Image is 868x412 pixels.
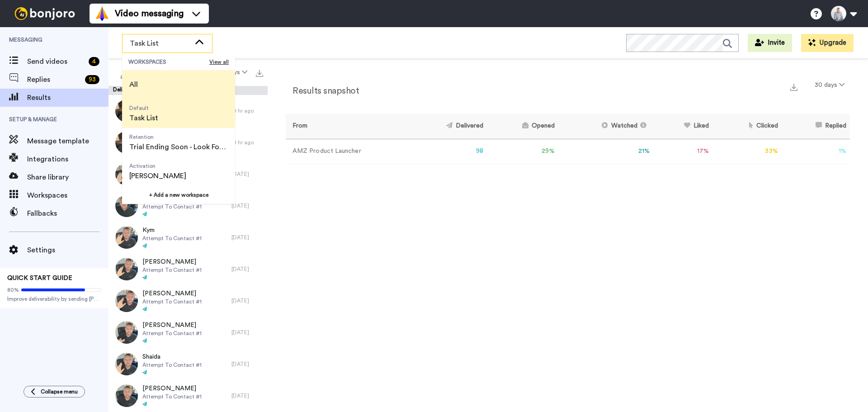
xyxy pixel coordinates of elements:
[129,142,228,152] span: Trial Ending Soon - Look Forward to Working with you.
[108,253,268,285] a: [PERSON_NAME]Attempt To Contact #1[DATE]
[108,317,268,348] a: [PERSON_NAME]Attempt To Contact #1[DATE]
[231,329,263,336] div: [DATE]
[142,330,202,337] span: Attempt To Contact #1
[142,289,202,298] span: [PERSON_NAME]
[142,393,202,400] span: Attempt To Contact #1
[108,222,268,253] a: KymAttempt To Contact #1[DATE]
[115,99,138,122] img: 30670e1a-e194-4131-8423-228b2e04dba8-thumb.jpg
[142,361,202,369] span: Attempt To Contact #1
[286,114,409,139] th: From
[142,257,202,266] span: [PERSON_NAME]
[558,139,653,164] td: 21 %
[129,170,186,181] span: [PERSON_NAME]
[809,77,850,93] button: 30 days
[409,114,487,139] th: Delivered
[142,298,202,305] span: Attempt To Contact #1
[712,114,782,139] th: Clicked
[256,70,263,77] img: export.svg
[27,245,108,256] span: Settings
[790,84,797,91] img: export.svg
[115,7,184,20] span: Video messaging
[142,235,202,242] span: Attempt To Contact #1
[409,139,487,164] td: 98
[24,386,85,398] button: Collapse menu
[7,275,72,281] span: QUICK START GUIDE
[142,266,202,274] span: Attempt To Contact #1
[108,158,268,190] a: [PERSON_NAME]Attempt To Contact #1[DATE]
[286,86,359,96] h2: Results snapshot
[142,226,202,235] span: Kym
[286,139,409,164] td: AMZ Product Launcher
[122,186,235,204] button: + Add a new workspace
[27,74,81,85] span: Replies
[7,286,19,294] span: 80%
[142,321,202,330] span: [PERSON_NAME]
[801,34,854,52] button: Upgrade
[748,34,792,52] button: Invite
[115,353,138,375] img: 28409c50-2b17-4bae-bdd3-63e2b033f57e-thumb.jpg
[27,56,85,67] span: Send videos
[209,58,229,66] span: View all
[27,136,108,147] span: Message template
[85,75,99,84] div: 93
[108,348,268,380] a: ShaidaAttempt To Contact #1[DATE]
[41,388,78,395] span: Collapse menu
[129,113,158,123] span: Task List
[115,194,138,217] img: 2bd05d19-a85c-40d3-996a-a131a592e79f-thumb.jpg
[128,58,209,66] span: WORKSPACES
[558,114,653,139] th: Watched
[115,226,138,249] img: 1702ae70-aeba-4561-ab52-9558810add5e-thumb.jpg
[108,95,268,127] a: [PERSON_NAME]Attempt To Contact #118 hr ago
[231,170,263,178] div: [DATE]
[108,285,268,317] a: [PERSON_NAME]Attempt To Contact #1[DATE]
[231,107,263,114] div: 18 hr ago
[487,139,558,164] td: 29 %
[231,392,263,399] div: [DATE]
[653,114,712,139] th: Liked
[129,162,186,170] span: Activation
[231,360,263,368] div: [DATE]
[782,114,850,139] th: Replied
[142,384,202,393] span: [PERSON_NAME]
[231,202,263,209] div: [DATE]
[89,57,99,66] div: 4
[782,139,850,164] td: 1 %
[231,234,263,241] div: [DATE]
[142,203,202,210] span: Attempt To Contact #1
[116,63,153,81] span: All assignees
[27,208,108,219] span: Fallbacks
[115,321,138,344] img: 410337d8-5290-45db-8516-f80902e4ca18-thumb.jpg
[115,289,138,312] img: fce846a7-7b5b-4514-b27c-9bb33d8aaf7d-thumb.jpg
[27,92,108,103] span: Results
[108,86,268,95] div: Delivery History
[27,154,108,165] span: Integrations
[115,131,138,154] img: bd7ffed5-b44d-416c-9a3f-d01d65dadc1b-thumb.jpg
[231,297,263,304] div: [DATE]
[487,114,558,139] th: Opened
[788,80,800,93] button: Export a summary of each team member’s results that match this filter now.
[231,265,263,273] div: [DATE]
[115,163,138,185] img: 85f86d86-8c4d-4865-bb42-431cd0afbff0-thumb.jpg
[712,139,782,164] td: 33 %
[95,6,109,21] img: vm-color.svg
[115,384,138,407] img: face3342-d192-4d82-b103-b01b476c88b0-thumb.jpg
[27,172,108,183] span: Share library
[129,104,158,112] span: Default
[108,190,268,222] a: SabaAttempt To Contact #1[DATE]
[110,60,165,85] button: All assignees
[129,133,228,141] span: Retention
[108,380,268,412] a: [PERSON_NAME]Attempt To Contact #1[DATE]
[231,139,263,146] div: 18 hr ago
[7,295,101,303] span: Improve deliverability by sending [PERSON_NAME]’s from your own email
[11,7,79,20] img: bj-logo-header-white.svg
[253,66,266,79] button: Export all results that match these filters now.
[27,190,108,201] span: Workspaces
[115,258,138,280] img: 80aecc55-efe0-4d98-ab05-1ff7e745d681-thumb.jpg
[130,38,190,49] span: Task List
[653,139,712,164] td: 17 %
[129,79,138,90] span: All
[142,352,202,361] span: Shaida
[108,127,268,158] a: GrantAttempt To Contact #118 hr ago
